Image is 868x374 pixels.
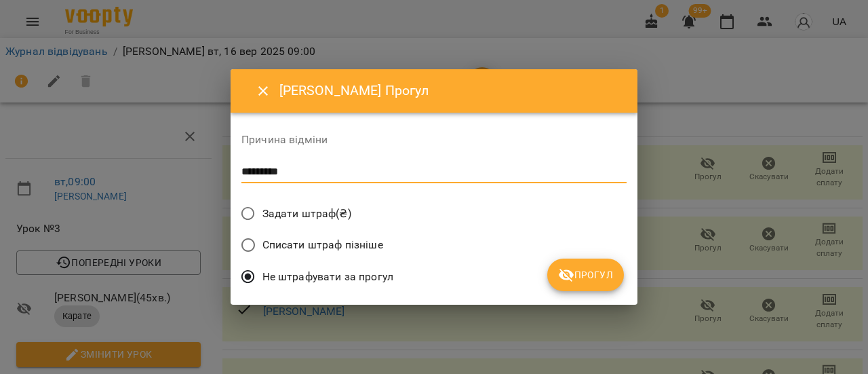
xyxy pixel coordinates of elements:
[262,237,383,253] span: Списати штраф пізніше
[558,267,613,283] span: Прогул
[262,206,351,222] span: Задати штраф(₴)
[262,269,393,285] span: Не штрафувати за прогул
[279,80,621,101] h6: [PERSON_NAME] Прогул
[547,259,624,291] button: Прогул
[241,134,627,145] label: Причина відміни
[247,75,279,107] button: Close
